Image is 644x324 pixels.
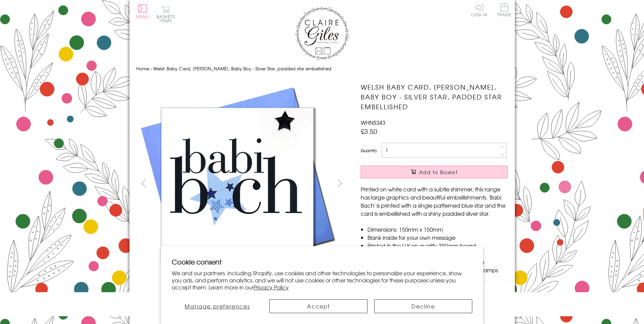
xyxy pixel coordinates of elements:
[367,241,508,250] li: Printed in the U.K on quality 350gsm board
[419,169,458,176] span: Add to Basket
[136,62,508,76] nav: breadcrumbs
[172,257,472,267] h2: Cookie consent
[295,7,349,60] img: Claire Giles Greetings Cards
[254,283,289,291] a: Privacy Policy
[361,126,377,136] span: £3.50
[497,3,511,17] span: Trade
[136,176,151,191] button: prev
[367,225,508,233] li: Dimensions: 150mm x 150mm
[361,166,508,178] button: Add to Basket
[185,302,250,310] span: Manage preferences
[361,147,377,154] label: Quantity
[172,299,263,313] button: Manage preferences
[332,176,347,191] button: next
[136,65,149,72] a: Home
[269,299,367,313] button: Accept
[153,65,331,72] span: Welsh Baby Card, [PERSON_NAME], Baby Boy - Silver Star, padded star embellished
[471,3,487,17] a: Log In
[136,82,339,285] img: Welsh Baby Card, Babi Bach, Baby Boy - Silver Star, padded star embellished
[347,82,550,285] img: Welsh Baby Card, Babi Bach, Baby Boy - Silver Star, padded star embellished
[136,14,149,20] span: Menu
[367,233,508,241] li: Blank inside for your own message
[361,82,508,111] h1: Welsh Baby Card, [PERSON_NAME], Baby Boy - Silver Star, padded star embellished
[361,185,508,217] p: Printed on white card with a subtle shimmer, this range has large graphics and beautiful embellis...
[160,14,175,24] span: 0 items
[361,118,385,126] span: WHNS343
[374,299,472,313] button: Decline
[136,4,149,19] button: Menu
[497,3,511,18] a: Trade
[172,270,472,291] p: We and our partners, including Shopify, use cookies and other technologies to personalize your ex...
[150,65,152,72] span: ›
[157,5,175,23] button: Basket0 items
